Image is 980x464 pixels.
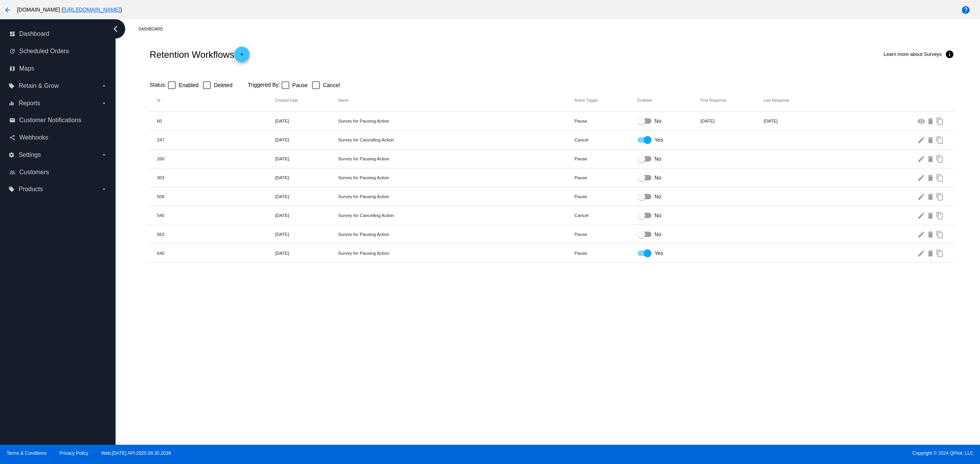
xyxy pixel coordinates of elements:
mat-cell: Survey for Pausing Action [338,156,575,161]
span: No [654,193,661,200]
i: chevron_left [109,23,122,35]
mat-icon: delete [926,134,936,146]
i: arrow_drop_down [101,83,107,89]
a: Privacy Policy [60,451,89,456]
mat-header-cell: Last Response [764,98,827,103]
span: No [654,230,661,238]
span: Cancel [323,81,340,90]
span: Retain & Grow [18,82,59,89]
i: update [9,48,15,54]
mat-icon: delete [926,115,936,127]
mat-cell: Pause [574,156,638,161]
a: people_outline Customers [9,166,107,178]
mat-icon: arrow_back [3,5,12,15]
a: [URL][DOMAIN_NAME] [63,7,120,13]
mat-icon: content_copy [936,209,945,221]
mat-icon: content_copy [936,153,945,165]
span: Maps [19,65,34,72]
mat-cell: [DATE] [275,194,338,199]
mat-header-cell: Id [157,98,275,103]
mat-cell: [DATE] [275,137,338,142]
i: arrow_drop_down [101,152,107,158]
mat-icon: edit [917,134,926,146]
mat-cell: Cancel [574,137,638,142]
mat-cell: [DATE] [275,118,338,123]
span: No [654,212,661,219]
i: people_outline [9,169,15,175]
a: Terms & Conditions [7,451,47,456]
mat-cell: Survey for Pausing Action [338,232,575,237]
mat-cell: Survey for Pausing Action [338,175,575,180]
mat-icon: add [237,52,247,61]
span: Deleted [214,81,232,90]
mat-cell: 640 [157,250,275,256]
mat-icon: delete [926,228,936,240]
mat-cell: 303 [157,175,275,180]
span: Pause [292,81,308,90]
i: arrow_drop_down [101,186,107,192]
span: Customer Notifications [19,117,81,124]
mat-cell: [DATE] [275,156,338,161]
span: Enabled [179,81,198,90]
mat-cell: Pause [574,118,638,123]
a: share Webhooks [9,131,107,144]
mat-header-cell: First Response [701,98,764,103]
mat-cell: Survey for Cancelling Action [338,137,575,142]
mat-icon: delete [926,171,936,183]
mat-icon: edit [917,209,926,221]
mat-cell: 60 [157,118,275,123]
mat-header-cell: Created Date [275,98,338,103]
mat-cell: Pause [574,175,638,180]
span: Webhooks [19,134,48,141]
mat-icon: edit [917,228,926,240]
a: update Scheduled Orders [9,45,107,57]
mat-icon: edit [917,171,926,183]
mat-icon: content_copy [936,171,945,183]
mat-cell: Pause [574,250,638,256]
mat-icon: edit [917,153,926,165]
mat-cell: [DATE] [764,118,827,123]
mat-cell: 545 [157,213,275,218]
mat-header-cell: Name [338,98,575,103]
mat-cell: Survey for Pausing Action [338,118,575,123]
mat-icon: help [961,5,970,15]
mat-icon: edit [917,247,926,259]
mat-icon: delete [926,153,936,165]
mat-cell: Pause [574,194,638,199]
span: Yes [654,249,663,257]
mat-cell: 260 [157,156,275,161]
span: Customers [19,169,49,176]
mat-cell: [DATE] [701,118,764,123]
i: local_offer [8,186,15,192]
i: settings [8,152,15,158]
mat-header-cell: Action Trigger [574,98,638,103]
mat-icon: edit [917,190,926,202]
mat-icon: content_copy [936,115,945,127]
mat-cell: Survey for Pausing Action [338,250,575,256]
h2: Retention Workflows [149,47,250,62]
mat-icon: content_copy [936,247,945,259]
i: dashboard [9,31,15,37]
i: share [9,134,15,141]
i: map [9,66,15,72]
mat-icon: content_copy [936,228,945,240]
mat-icon: delete [926,247,936,259]
span: No [654,174,661,182]
mat-icon: visibility [917,115,926,127]
mat-icon: content_copy [936,190,945,202]
mat-cell: [DATE] [275,213,338,218]
span: [DOMAIN_NAME] ( ) [17,7,122,13]
mat-cell: Pause [574,232,638,237]
mat-cell: 509 [157,194,275,199]
mat-cell: [DATE] [275,175,338,180]
mat-cell: [DATE] [275,250,338,256]
mat-icon: delete [926,190,936,202]
mat-header-cell: Enabled [638,98,701,103]
mat-cell: 247 [157,137,275,142]
span: Yes [654,136,663,144]
mat-icon: content_copy [936,134,945,146]
span: Status: [149,82,166,88]
span: Dashboard [19,30,49,37]
span: Learn more about Surveys [884,51,942,57]
mat-icon: info [945,50,954,59]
